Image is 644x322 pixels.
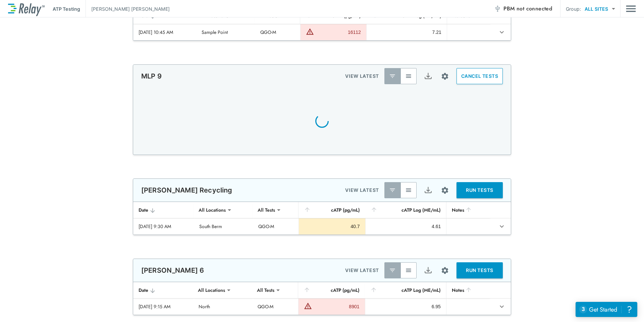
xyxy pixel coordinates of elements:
[252,299,298,315] td: QGO-M
[424,266,432,275] img: Export Icon
[420,68,436,84] button: Export
[314,303,360,310] div: 8901
[304,206,360,214] div: cATP (pg/mL)
[517,5,552,12] span: not connected
[133,8,511,41] table: sticky table
[436,181,454,199] button: Site setup
[133,282,193,299] th: Date
[139,223,189,230] div: [DATE] 9:30 AM
[405,187,412,194] img: View All
[304,302,312,310] img: Warning
[133,202,194,218] th: Date
[141,186,232,194] p: [PERSON_NAME] Recycling
[503,4,552,13] span: PBM
[345,266,379,274] p: VIEW LATEST
[441,72,449,80] img: Settings Icon
[139,303,188,310] div: [DATE] 9:15 AM
[53,5,80,12] p: ATP Testing
[436,67,454,85] button: Site setup
[193,299,252,315] td: North
[441,266,449,275] img: Settings Icon
[566,5,581,12] p: Group:
[253,218,299,234] td: QGO-M
[496,221,507,232] button: expand row
[194,218,253,234] td: South Berm
[141,72,162,80] p: MLP 9
[405,267,412,274] img: View All
[194,203,230,217] div: All Locations
[420,262,436,278] button: Export
[441,186,449,195] img: Settings Icon
[371,206,441,214] div: cATP Log (ME/mL)
[345,72,379,80] p: VIEW LATEST
[420,182,436,198] button: Export
[371,223,441,230] div: 4.61
[193,283,230,297] div: All Locations
[405,73,412,79] img: View All
[304,223,360,230] div: 40.7
[494,5,501,12] img: Offline Icon
[139,29,191,36] div: [DATE] 10:45 AM
[457,262,503,278] button: RUN TESTS
[370,286,441,294] div: cATP Log (ME/mL)
[196,24,255,40] td: Sample Point
[452,286,485,294] div: Notes
[496,26,507,38] button: expand row
[316,29,361,36] div: 16112
[389,73,396,79] img: Latest
[491,2,555,15] button: PBM not connected
[345,186,379,194] p: VIEW LATEST
[133,202,511,235] table: sticky table
[371,303,441,310] div: 6.95
[389,187,396,194] img: Latest
[304,286,360,294] div: cATP (pg/mL)
[457,68,503,84] button: CANCEL TESTS
[626,2,636,15] img: Drawer Icon
[452,206,485,214] div: Notes
[372,29,441,36] div: 7.21
[141,266,204,274] p: [PERSON_NAME] 6
[496,301,507,312] button: expand row
[255,24,300,40] td: QGO-M
[576,302,637,317] iframe: Resource center
[424,186,432,195] img: Export Icon
[457,182,503,198] button: RUN TESTS
[252,283,279,297] div: All Tests
[389,267,396,274] img: Latest
[626,2,636,15] button: Main menu
[133,282,511,315] table: sticky table
[424,72,432,80] img: Export Icon
[436,262,454,279] button: Site setup
[91,5,170,12] p: [PERSON_NAME] [PERSON_NAME]
[8,2,45,16] img: LuminUltra Relay
[306,28,314,36] img: Warning
[253,203,280,217] div: All Tests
